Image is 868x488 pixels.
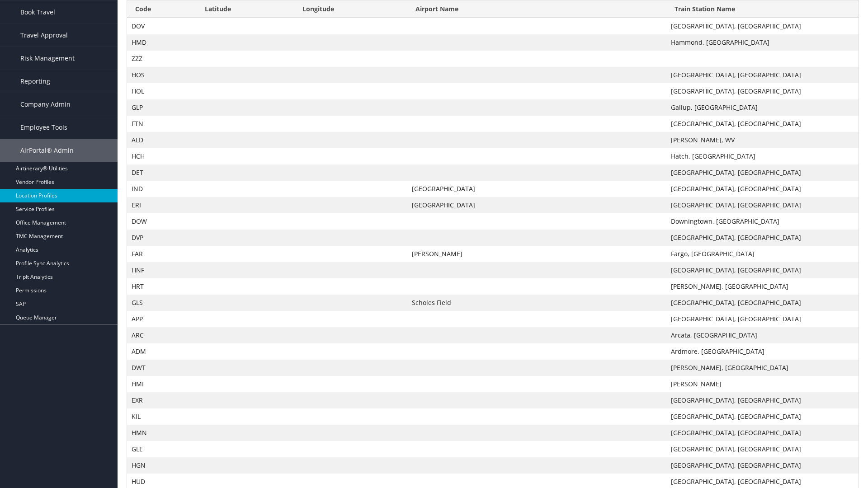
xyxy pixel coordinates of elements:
[127,262,197,278] td: HNF
[666,376,859,392] td: [PERSON_NAME]
[666,181,859,197] td: [GEOGRAPHIC_DATA], [GEOGRAPHIC_DATA]
[127,392,197,408] td: EXR
[666,148,859,164] td: Hatch, [GEOGRAPHIC_DATA]
[20,93,71,116] span: Company Admin
[666,213,859,230] td: Downingtown, [GEOGRAPHIC_DATA]
[407,0,666,18] th: Airport Name: activate to sort column ascending
[666,18,859,34] td: [GEOGRAPHIC_DATA], [GEOGRAPHIC_DATA]
[666,34,859,51] td: Hammond, [GEOGRAPHIC_DATA]
[127,197,197,213] td: ERI
[666,197,859,213] td: [GEOGRAPHIC_DATA], [GEOGRAPHIC_DATA]
[666,67,859,83] td: [GEOGRAPHIC_DATA], [GEOGRAPHIC_DATA]
[666,132,859,148] td: [PERSON_NAME], WV
[666,425,859,441] td: [GEOGRAPHIC_DATA], [GEOGRAPHIC_DATA]
[666,116,859,132] td: [GEOGRAPHIC_DATA], [GEOGRAPHIC_DATA]
[407,181,666,197] td: [GEOGRAPHIC_DATA]
[127,181,197,197] td: IND
[20,24,68,47] span: Travel Approval
[127,132,197,148] td: ALD
[127,327,197,343] td: ARC
[127,51,197,67] td: ZZZ
[127,83,197,99] td: HOL
[197,0,295,18] th: Latitude: activate to sort column descending
[127,34,197,51] td: HMD
[407,295,666,311] td: Scholes Field
[127,99,197,116] td: GLP
[127,148,197,164] td: HCH
[666,392,859,408] td: [GEOGRAPHIC_DATA], [GEOGRAPHIC_DATA]
[127,343,197,360] td: ADM
[666,343,859,360] td: Ardmore, [GEOGRAPHIC_DATA]
[127,457,197,474] td: HGN
[666,408,859,425] td: [GEOGRAPHIC_DATA], [GEOGRAPHIC_DATA]
[127,164,197,181] td: DET
[127,376,197,392] td: HMI
[666,278,859,295] td: [PERSON_NAME], [GEOGRAPHIC_DATA]
[20,139,74,162] span: AirPortal® Admin
[127,295,197,311] td: GLS
[666,262,859,278] td: [GEOGRAPHIC_DATA], [GEOGRAPHIC_DATA]
[20,116,67,139] span: Employee Tools
[20,70,50,93] span: Reporting
[127,0,197,18] th: Code: activate to sort column ascending
[666,295,859,311] td: [GEOGRAPHIC_DATA], [GEOGRAPHIC_DATA]
[666,99,859,116] td: Gallup, [GEOGRAPHIC_DATA]
[20,47,75,70] span: Risk Management
[127,408,197,425] td: KIL
[127,360,197,376] td: DWT
[127,230,197,246] td: DVP
[666,0,859,18] th: Train Station Name: activate to sort column ascending
[666,457,859,474] td: [GEOGRAPHIC_DATA], [GEOGRAPHIC_DATA]
[127,425,197,441] td: HMN
[127,246,197,262] td: FAR
[666,441,859,457] td: [GEOGRAPHIC_DATA], [GEOGRAPHIC_DATA]
[127,18,197,34] td: DOV
[666,164,859,181] td: [GEOGRAPHIC_DATA], [GEOGRAPHIC_DATA]
[666,83,859,99] td: [GEOGRAPHIC_DATA], [GEOGRAPHIC_DATA]
[666,246,859,262] td: Fargo, [GEOGRAPHIC_DATA]
[127,213,197,230] td: DOW
[666,360,859,376] td: [PERSON_NAME], [GEOGRAPHIC_DATA]
[294,0,407,18] th: Longitude: activate to sort column ascending
[407,197,666,213] td: [GEOGRAPHIC_DATA]
[666,230,859,246] td: [GEOGRAPHIC_DATA], [GEOGRAPHIC_DATA]
[407,246,666,262] td: [PERSON_NAME]
[127,441,197,457] td: GLE
[127,67,197,83] td: HOS
[666,327,859,343] td: Arcata, [GEOGRAPHIC_DATA]
[127,278,197,295] td: HRT
[127,311,197,327] td: APP
[127,116,197,132] td: FTN
[20,1,55,23] span: Book Travel
[666,311,859,327] td: [GEOGRAPHIC_DATA], [GEOGRAPHIC_DATA]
